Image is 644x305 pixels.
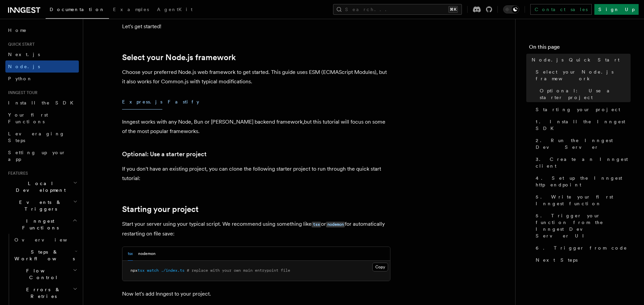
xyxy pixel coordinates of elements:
[12,284,79,302] button: Errors & Retries
[8,76,33,81] span: Python
[5,73,79,85] a: Python
[448,6,458,13] kbd: ⌘K
[5,90,38,95] span: Inngest tour
[5,48,79,60] a: Next.js
[5,109,79,128] a: Your first Functions
[12,246,79,265] button: Steps & Workflows
[50,7,105,12] span: Documentation
[533,210,631,242] a: 5. Trigger your function from the Inngest Dev Server UI
[138,268,145,273] span: tsx
[533,134,631,153] a: 2. Run the Inngest Dev Server
[536,245,627,251] span: 6. Trigger from code
[5,215,79,234] button: Inngest Functions
[533,103,631,116] a: Starting your project
[326,221,345,227] a: nodemon
[12,234,79,246] a: Overview
[8,27,27,34] span: Home
[122,289,390,299] p: Now let's add Inngest to your project.
[533,191,631,210] a: 5. Write your first Inngest function
[533,153,631,172] a: 3. Create an Inngest client
[536,118,631,132] span: 1. Install the Inngest SDK
[122,164,390,183] p: If you don't have an existing project, you can clone the following starter project to run through...
[536,156,631,169] span: 3. Create an Inngest client
[532,56,620,63] span: Node.js Quick Start
[12,286,73,300] span: Errors & Retries
[109,2,153,18] a: Examples
[130,268,138,273] span: npx
[533,254,631,266] a: Next Steps
[5,177,79,196] button: Local Development
[5,42,35,47] span: Quick start
[5,97,79,109] a: Install the SDK
[5,24,79,36] a: Home
[5,146,79,165] a: Setting up your app
[533,242,631,254] a: 6. Trigger from code
[8,100,77,105] span: Install the SDK
[187,268,290,273] span: # replace with your own main entrypoint file
[8,150,66,162] span: Setting up your app
[138,247,156,261] button: nodemon
[326,222,345,227] code: nodemon
[12,265,79,284] button: Flow Control
[594,4,639,15] a: Sign Up
[122,117,390,136] p: Inngest works with any Node, Bun or [PERSON_NAME] backend framework,but this tutorial will focus ...
[46,2,109,19] a: Documentation
[536,212,631,239] span: 5. Trigger your function from the Inngest Dev Server UI
[536,257,578,263] span: Next Steps
[8,52,40,57] span: Next.js
[5,218,72,231] span: Inngest Functions
[536,175,631,188] span: 4. Set up the Inngest http endpoint
[113,7,149,12] span: Examples
[122,149,207,159] a: Optional: Use a starter project
[122,219,390,238] p: Start your server using your typical script. We recommend using something like or for automatical...
[147,268,159,273] span: watch
[540,87,631,101] span: Optional: Use a starter project
[122,68,390,86] p: Choose your preferred Node.js web framework to get started. This guide uses ESM (ECMAScript Modul...
[372,263,388,271] button: Copy
[536,69,631,82] span: Select your Node.js framework
[161,268,184,273] span: ./index.ts
[5,199,73,212] span: Events & Triggers
[5,180,73,193] span: Local Development
[5,196,79,215] button: Events & Triggers
[533,66,631,85] a: Select your Node.js framework
[5,60,79,73] a: Node.js
[537,85,631,103] a: Optional: Use a starter project
[122,22,390,31] p: Let's get started!
[530,4,592,15] a: Contact sales
[5,171,28,176] span: Features
[168,94,199,110] button: Fastify
[5,128,79,146] a: Leveraging Steps
[153,2,197,18] a: AgentKit
[312,222,321,227] code: tsx
[529,54,631,66] a: Node.js Quick Start
[536,137,631,150] span: 2. Run the Inngest Dev Server
[122,94,162,110] button: Express.js
[157,7,193,12] span: AgentKit
[536,106,620,113] span: Starting your project
[122,53,236,62] a: Select your Node.js framework
[14,237,84,243] span: Overview
[533,116,631,134] a: 1. Install the Inngest SDK
[312,221,321,227] a: tsx
[536,193,631,207] span: 5. Write your first Inngest function
[122,205,199,214] a: Starting your project
[533,172,631,191] a: 4. Set up the Inngest http endpoint
[503,5,519,13] button: Toggle dark mode
[8,112,48,124] span: Your first Functions
[8,64,40,69] span: Node.js
[128,247,133,261] button: tsx
[12,267,73,281] span: Flow Control
[8,131,65,143] span: Leveraging Steps
[529,43,631,54] h4: On this page
[333,4,462,15] button: Search...⌘K
[12,249,75,262] span: Steps & Workflows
